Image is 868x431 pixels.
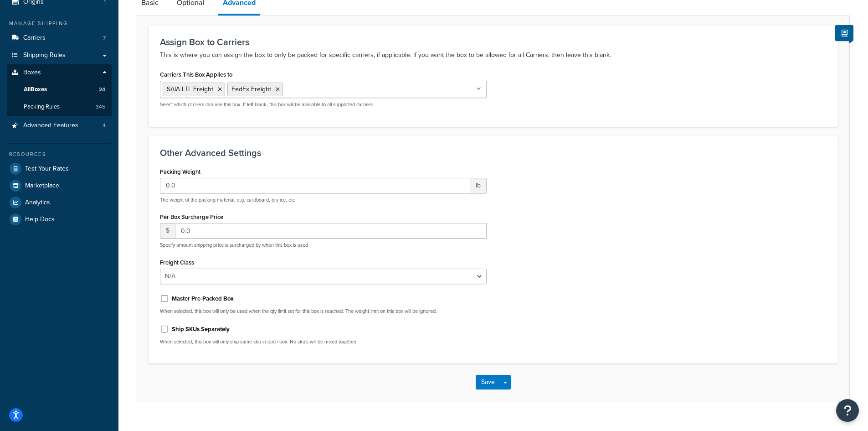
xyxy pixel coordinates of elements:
a: Analytics [7,194,112,211]
label: Carriers This Box Applies to [160,71,232,78]
a: Advanced Features4 [7,117,112,134]
span: 345 [96,103,105,111]
span: Shipping Rules [23,52,66,59]
div: Resources [7,151,112,158]
label: Freight Class [160,259,194,266]
h3: Assign Box to Carriers [160,37,827,47]
span: lb [470,178,487,193]
span: Marketplace [25,182,59,190]
span: 4 [103,122,106,130]
span: Help Docs [25,216,55,223]
a: Shipping Rules [7,47,112,64]
li: Advanced Features [7,117,112,134]
li: Packing Rules [7,99,112,115]
label: Master Pre-Packed Box [172,295,234,303]
span: 7 [103,34,106,42]
span: Test Your Rates [25,165,69,173]
a: AllBoxes24 [7,81,112,98]
p: This is where you can assign the box to only be packed for specific carriers, if applicable. If y... [160,50,827,61]
span: 24 [99,86,105,93]
span: Advanced Features [23,122,78,130]
span: All Boxes [24,86,47,93]
a: Packing Rules345 [7,99,112,115]
p: Select which carriers can use this box. If left blank, this box will be available to all supporte... [160,101,487,108]
p: The weight of the packing material, e.g. cardboard, dry ice, etc [160,197,487,203]
a: Carriers7 [7,30,112,47]
span: SAIA LTL Freight [167,84,213,94]
span: Boxes [23,69,41,77]
span: Packing Rules [24,103,60,111]
label: Per Box Surcharge Price [160,213,223,220]
li: Carriers [7,30,112,47]
button: Show Help Docs [835,25,853,41]
a: Boxes [7,64,112,81]
span: $ [160,223,175,239]
span: Analytics [25,199,50,207]
li: Boxes [7,64,112,116]
span: FedEx Freight [231,84,271,94]
a: Marketplace [7,177,112,194]
p: When selected, this box will only be used when the qty limit set for this box is reached. The wei... [160,308,487,315]
a: Help Docs [7,211,112,228]
p: Specify amount shipping price is surcharged by when this box is used [160,242,487,249]
label: Ship SKUs Separately [172,325,230,333]
a: Test Your Rates [7,161,112,177]
span: Carriers [23,34,46,42]
button: Save [476,375,500,389]
p: When selected, this box will only ship same sku in each box. No sku's will be mixed together. [160,338,487,345]
div: Manage Shipping [7,20,112,27]
h3: Other Advanced Settings [160,148,827,158]
label: Packing Weight [160,168,200,175]
button: Open Resource Center [836,399,859,422]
